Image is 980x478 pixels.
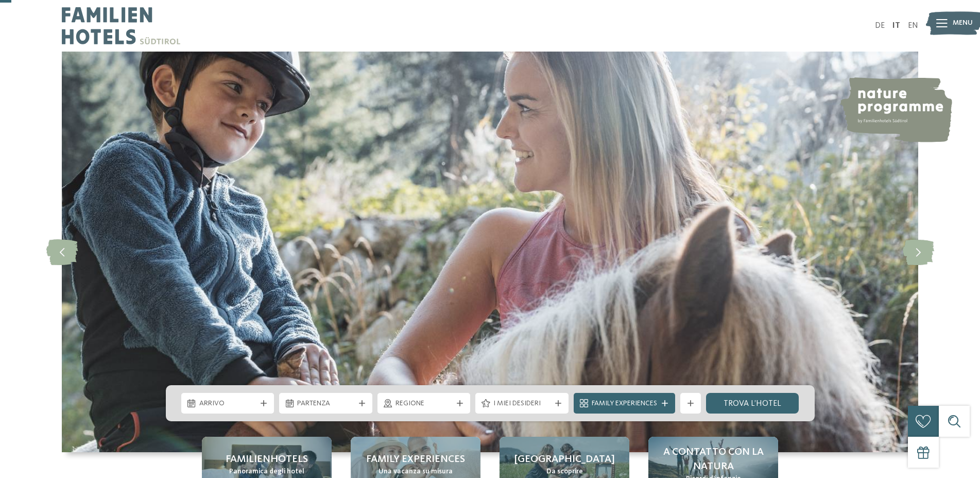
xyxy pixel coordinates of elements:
img: Family hotel Alto Adige: the happy family places! [62,52,918,452]
span: I miei desideri [493,399,551,409]
span: Partenza [297,399,354,409]
span: Una vacanza su misura [379,467,453,477]
a: IT [892,22,900,30]
span: A contatto con la natura [659,445,768,474]
span: Menu [953,18,973,28]
span: Familienhotels [226,452,308,467]
span: Da scoprire [546,467,583,477]
img: nature programme by Familienhotels Südtirol [839,77,952,142]
span: Family Experiences [592,399,657,409]
span: Panoramica degli hotel [229,467,304,477]
span: Family experiences [366,452,465,467]
span: Regione [396,399,453,409]
a: DE [875,22,885,30]
span: Arrivo [199,399,256,409]
a: trova l’hotel [706,393,799,414]
span: [GEOGRAPHIC_DATA] [514,452,615,467]
a: EN [908,22,918,30]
